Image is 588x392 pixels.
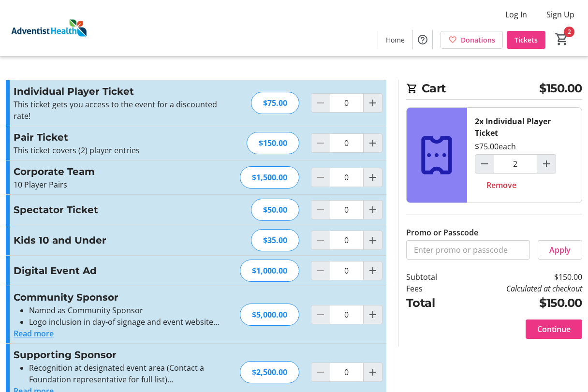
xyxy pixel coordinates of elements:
[14,130,225,145] h3: Pair Ticket
[14,164,225,179] h3: Corporate Team
[475,116,574,139] div: 2x Individual Player Ticket
[330,168,364,187] input: Corporate Team Quantity
[330,93,364,113] input: Individual Player Ticket Quantity
[505,9,527,20] span: Log In
[14,348,225,362] h3: Supporting Sponsor
[14,233,225,247] h3: Kids 10 and Under
[29,316,225,328] li: Logo inclusion in day-of signage and event website
[14,328,54,339] button: Read more
[364,94,382,112] button: Increment by one
[475,141,516,152] div: $75.00 each
[364,363,382,381] button: Increment by one
[240,166,299,189] div: $1,500.00
[14,290,225,305] h3: Community Sponsor
[546,9,574,20] span: Sign Up
[457,271,582,283] td: $150.00
[14,179,225,190] p: 10 Player Pairs
[406,283,457,294] td: Fees
[539,7,582,22] button: Sign Up
[330,363,364,382] input: Supporting Sponsor Quantity
[364,168,382,187] button: Increment by one
[526,319,582,339] button: Continue
[29,305,225,316] li: Named as Community Sponsor
[475,155,494,173] button: Decrement by one
[539,80,582,97] span: $150.00
[240,260,299,282] div: $1,000.00
[364,201,382,219] button: Increment by one
[549,244,571,256] span: Apply
[364,305,382,324] button: Increment by one
[553,30,571,48] button: Cart
[457,294,582,312] td: $150.00
[406,227,478,238] label: Promo or Passcode
[406,294,457,312] td: Total
[247,132,299,154] div: $150.00
[29,362,225,385] li: Recognition at designated event area (Contact a Foundation representative for full list)
[240,304,299,326] div: $5,000.00
[537,323,571,335] span: Continue
[330,133,364,153] input: Pair Ticket Quantity
[406,80,582,100] h2: Cart
[364,231,382,249] button: Increment by one
[330,200,364,219] input: Spectator Ticket Quantity
[14,203,225,217] h3: Spectator Ticket
[498,7,535,22] button: Log In
[475,175,528,195] button: Remove
[494,154,537,174] input: Individual Player Ticket Quantity
[330,231,364,250] input: Kids 10 and Under Quantity
[413,30,432,49] button: Help
[537,155,556,173] button: Increment by one
[14,99,225,122] div: This ticket gets you access to the event for a discounted rate!
[538,240,582,260] button: Apply
[251,92,299,114] div: $75.00
[386,35,405,45] span: Home
[461,35,495,45] span: Donations
[6,4,92,52] img: Adventist Health's Logo
[14,84,225,99] h3: Individual Player Ticket
[251,229,299,251] div: $35.00
[240,361,299,383] div: $2,500.00
[514,35,538,45] span: Tickets
[364,134,382,152] button: Increment by one
[378,31,412,49] a: Home
[486,179,516,191] span: Remove
[14,145,225,156] p: This ticket covers (2) player entries
[251,199,299,221] div: $50.00
[330,261,364,280] input: Digital Event Ad Quantity
[406,271,457,283] td: Subtotal
[507,31,545,49] a: Tickets
[330,305,364,324] input: Community Sponsor Quantity
[14,263,225,278] h3: Digital Event Ad
[406,240,530,260] input: Enter promo or passcode
[441,31,503,49] a: Donations
[457,283,582,294] td: Calculated at checkout
[364,261,382,280] button: Increment by one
